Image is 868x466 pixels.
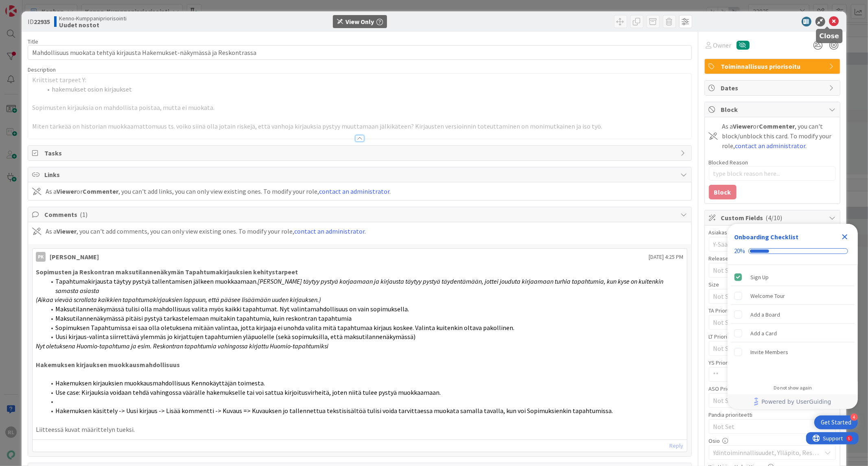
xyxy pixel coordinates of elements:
div: View Only [345,17,374,26]
span: Y-Säätiö [713,239,822,249]
div: Onboarding Checklist [734,232,798,242]
div: Checklist progress: 20% [734,247,851,255]
div: Asiakas [709,230,836,235]
div: Release [709,256,836,261]
span: Hakemuksen käsittely -> Uusi kirjaus -> Lisää kommentti -> Kuvaus => Kuvauksen jo tallennettua te... [55,407,613,415]
div: Welcome Tour [750,291,785,301]
div: Sign Up [750,272,769,282]
span: ( 1 ) [80,210,87,219]
div: Invite Members [750,347,788,357]
div: Add a Card [750,328,777,338]
b: Viewer [57,187,77,195]
div: 20% [734,247,745,255]
span: Sopimuksen Tapahtumissa ei saa olla oletuksena mitään valintaa, jotta kirjaaja ei unohda valita m... [55,324,514,332]
a: Reply [670,441,684,451]
label: Blocked Reason [709,159,748,166]
span: Tasks [44,148,676,158]
div: Open Get Started checklist, remaining modules: 4 [814,416,858,429]
span: Not Set [713,395,818,406]
div: ASO Prioriteetti [709,386,836,392]
a: contact an administrator [319,187,389,195]
b: Viewer [57,227,77,235]
p: Sopimusten kirjauksia on mahdollista poistaa, mutta ei muokata. [32,103,687,112]
span: Block [721,105,825,114]
span: Use case: Kirjauksia voidaan tehdä vahingossa väärälle hakemukselle tai voi sattua kirjoitusvirhe... [55,388,441,396]
div: Checklist Container [728,224,858,409]
strong: Hakemuksen kirjauksen muokkausmahdollisuus [36,361,180,369]
em: (Aikaa vievää scrollata kaikkien tapahtumakirjauksien loppuun, että pääsee lisäämään uuden kirjau... [36,295,321,304]
div: TA Prioriteetti [709,308,836,313]
div: Welcome Tour is incomplete. [731,287,855,305]
span: Not Set [713,265,822,275]
span: Not Set [713,343,818,354]
b: Uudet nostot [59,22,127,28]
div: Checklist items [728,265,858,379]
p: Miten tärkeää on historian muokkaamattomuus ts. voiko siinä olla jotain riskejä, että vanhoja kir... [32,122,687,131]
div: Add a Board is incomplete. [731,306,855,324]
div: Size [709,282,836,287]
b: Viewer [733,122,753,130]
span: Hakemuksen kirjauksien muokkausmahdollisuus Kennokäyttäjän toimesta. [55,379,265,387]
div: As a or , you can't block/unblock this card. To modify your role, . [722,121,836,151]
div: As a or , you can't add links, you can only view existing ones. To modify your role, . [46,186,391,196]
div: Add a Card is incomplete. [731,324,855,342]
div: Footer [728,394,858,409]
span: [DATE] 4:25 PM [649,253,684,261]
span: Not Set [713,317,818,328]
a: contact an administrator [294,227,365,235]
div: Add a Board [750,310,780,319]
div: 5 [42,3,44,10]
div: Do not show again [774,385,812,391]
div: YS Prioriteetti [709,360,836,365]
h5: Close [820,32,840,40]
p: Liitteessä kuvat määrittelyn tueksi. [36,425,683,434]
span: Support [17,1,37,11]
span: Maksutilannenäkymässä tulisi olla mahdollisuus valita myös kaikki tapahtumat. Nyt valintamahdolli... [55,305,409,313]
span: Links [44,170,676,179]
div: Get Started [821,418,851,427]
span: Ydintoiminnallisuudet, Ylläpito, Reskontra, Sopimushallinta, Hakeminen ja tarjoaminen [713,448,822,457]
span: ( 4/10 ) [766,214,783,222]
div: Pandia prioriteetti [709,412,836,418]
div: [PERSON_NAME] [50,252,99,262]
div: Invite Members is incomplete. [731,343,855,361]
span: Dates [721,83,825,93]
span: Not Set [713,291,818,302]
span: Maksutilannenäkymässä pitäisi pystyä tarkastelemaan muitakin tapahtumia, kuin reskontran tapahtumia [55,314,352,322]
span: Custom Fields [721,213,825,223]
div: LT Prioriteetti [709,334,836,339]
span: Description [28,66,56,73]
div: 4 [851,413,858,421]
button: Block [709,185,737,199]
em: [PERSON_NAME] täytyy pystyä korjaamaan ja kirjausta täytyy pystyä täydentämään, jottei jouduta ki... [55,277,665,295]
p: Kriittiset tarpeet Y: [32,75,687,85]
a: Powered by UserGuiding [732,394,854,409]
span: Toiminnallisuus priorisoitu [721,61,825,71]
span: Kenno-Kumppanipriorisointi [59,15,127,22]
span: Comments [44,210,676,219]
input: type card name here... [28,45,691,60]
div: Close Checklist [838,230,851,243]
label: Title [28,38,38,45]
em: Nyt oletuksena Huomio-tapahtuma ja esim. Reskontran tapahtumia vahingossa kirjattu Huomio-tapahtu... [36,342,328,350]
strong: Sopimusten ja Reskontran maksutilannenäkymän Tapahtumakirjauksien kehitystarpeet [36,268,298,276]
a: contact an administrator [735,142,806,150]
div: Osio [709,438,836,444]
div: Sign Up is complete. [731,268,855,286]
div: As a , you can't add comments, you can only view existing ones. To modify your role, . [46,226,366,236]
span: Uusi kirjaus-valinta siirrettävä ylemmäs jo kirjattujen tapahtumien yläpuolelle (sekä sopimuksill... [55,333,415,341]
b: Commenter [759,122,795,130]
span: Tapahtumakirjausta täytyy pystyä tallentamisen jälkeen muokkaamaan. [55,277,258,285]
b: 22935 [34,18,50,26]
span: ID [28,17,50,26]
span: Owner [713,40,732,50]
b: Commenter [83,187,118,195]
li: hakemukset osion kirjaukset [42,85,687,94]
div: PK [36,252,46,262]
span: Powered by UserGuiding [761,397,831,407]
span: Not Set [713,421,818,432]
